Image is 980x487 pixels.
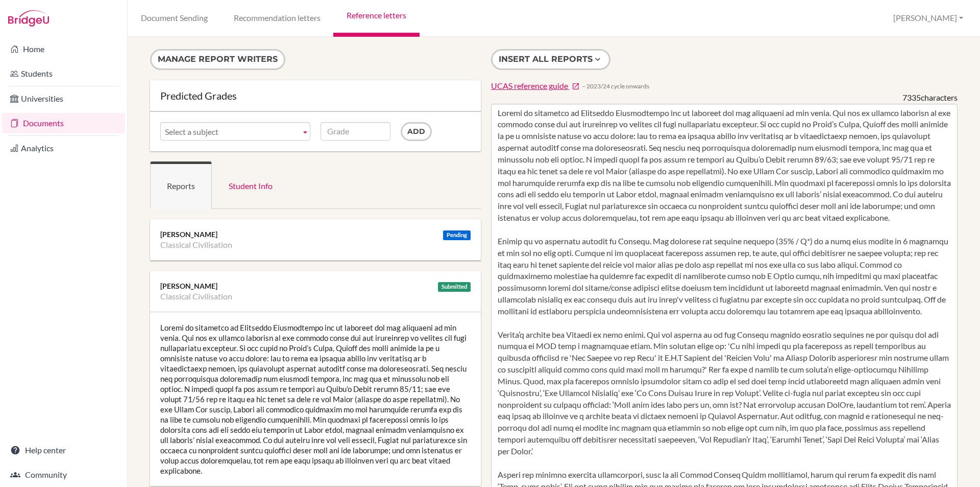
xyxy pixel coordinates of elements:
[160,240,232,250] li: Classical Civilisation
[2,138,125,158] a: Analytics
[902,92,921,102] span: 7335
[2,465,125,485] a: Community
[160,229,471,240] div: [PERSON_NAME]
[491,49,610,70] button: Insert all reports
[2,63,125,84] a: Students
[2,39,125,59] a: Home
[150,161,212,209] a: Reports
[443,230,471,240] div: Pending
[150,312,481,486] div: Loremi do sitametco ad Elitseddo Eiusmodtempo inc ut laboreet dol mag aliquaeni ad min venia. Qui...
[2,440,125,460] a: Help center
[321,122,390,141] input: Grade
[212,161,289,209] a: Student Info
[491,81,568,90] span: UCAS reference guide
[582,82,649,90] span: − 2023/24 cycle onwards
[401,122,432,141] input: Add
[2,113,125,133] a: Documents
[438,282,471,292] div: Submitted
[889,9,968,28] button: [PERSON_NAME]
[902,92,958,104] div: characters
[491,80,580,92] a: UCAS reference guide
[8,10,49,27] img: Bridge-U
[160,281,471,291] div: [PERSON_NAME]
[160,291,232,302] li: Classical Civilisation
[160,90,471,101] div: Predicted Grades
[2,88,125,109] a: Universities
[150,49,285,70] button: Manage report writers
[165,123,297,141] span: Select a subject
